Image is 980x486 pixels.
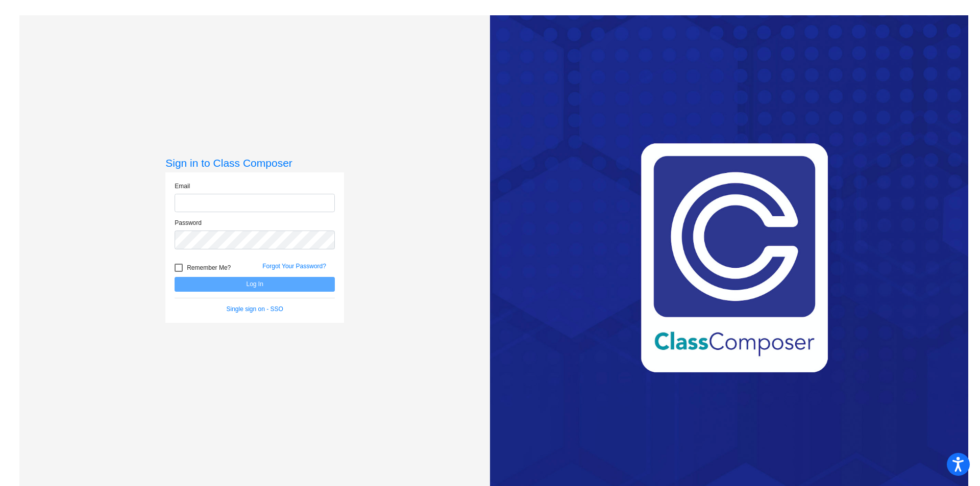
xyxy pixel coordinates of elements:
a: Single sign on - SSO [227,305,283,313]
label: Password [175,218,202,227]
h3: Sign in to Class Composer [165,157,344,169]
a: Forgot Your Password? [262,263,326,270]
span: Remember Me? [187,262,231,274]
button: Log In [175,277,335,292]
label: Email [175,182,190,191]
